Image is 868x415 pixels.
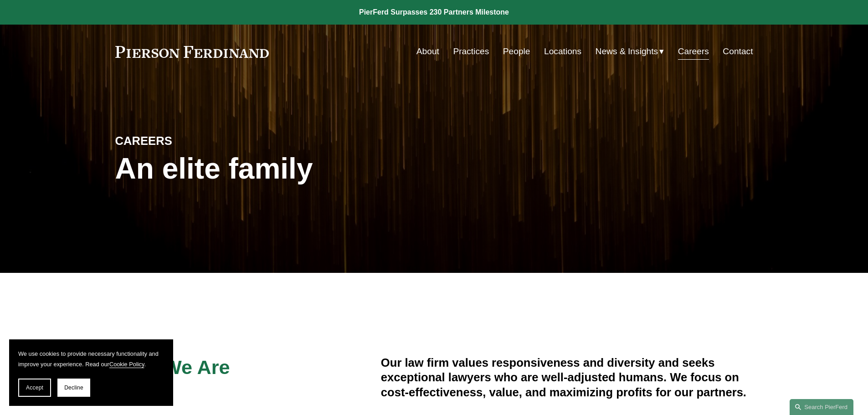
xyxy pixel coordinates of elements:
a: People [503,43,530,60]
a: Cookie Policy [109,361,144,368]
a: About [416,43,439,60]
section: Cookie banner [9,339,173,406]
p: We use cookies to provide necessary functionality and improve your experience. Read our . [18,348,164,369]
button: Accept [18,379,51,397]
h4: Our law firm values responsiveness and diversity and seeks exceptional lawyers who are well-adjus... [381,355,753,400]
span: News & Insights [596,44,658,60]
a: Careers [678,43,709,60]
span: Decline [64,384,83,391]
a: Search this site [790,399,853,415]
a: Locations [544,43,581,60]
span: Accept [26,384,43,391]
a: folder dropdown [596,43,664,60]
a: Contact [723,43,753,60]
button: Decline [57,379,90,397]
h4: CAREERS [115,133,275,148]
a: Practices [453,43,489,60]
h1: An elite family [115,152,434,185]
